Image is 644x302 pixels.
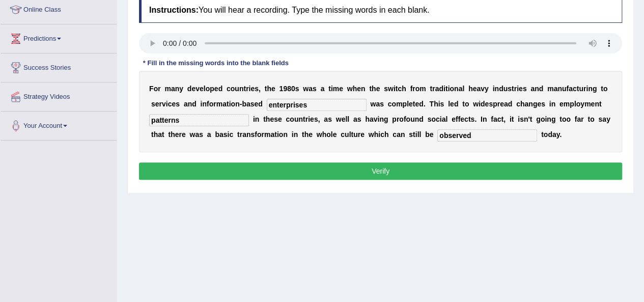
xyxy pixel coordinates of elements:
[182,130,186,139] b: e
[168,130,171,139] b: t
[491,115,493,123] b: f
[166,100,168,108] b: i
[154,85,158,93] b: o
[361,85,366,93] b: n
[569,85,573,93] b: a
[391,100,396,108] b: o
[603,85,608,93] b: o
[454,85,459,93] b: n
[320,85,324,93] b: a
[159,100,161,108] b: r
[402,100,407,108] b: p
[195,85,200,93] b: v
[336,115,342,123] b: w
[246,100,250,108] b: a
[139,162,622,180] button: Verify
[485,85,489,93] b: y
[328,85,331,93] b: t
[250,130,255,139] b: s
[179,130,181,139] b: r
[240,100,242,108] b: -
[259,85,261,93] b: ,
[168,100,172,108] b: c
[559,115,562,123] b: t
[581,115,583,123] b: r
[598,115,602,123] b: s
[519,85,523,93] b: e
[481,115,483,123] b: I
[415,115,419,123] b: n
[370,115,374,123] b: a
[345,115,347,123] b: l
[590,115,595,123] b: o
[229,130,233,139] b: c
[139,59,293,68] div: * Fill in the missing words into the blank fields
[415,85,420,93] b: o
[465,100,469,108] b: o
[172,100,176,108] b: e
[250,85,255,93] b: e
[1,53,117,79] a: Success Stories
[448,100,450,108] b: l
[566,85,569,93] b: f
[231,85,235,93] b: o
[468,115,471,123] b: t
[460,115,464,123] b: e
[158,130,162,139] b: a
[410,85,412,93] b: f
[497,115,501,123] b: c
[559,100,564,108] b: e
[445,115,447,123] b: l
[492,85,494,93] b: i
[227,85,231,93] b: c
[397,115,399,123] b: r
[263,115,266,123] b: t
[576,100,580,108] b: o
[570,100,574,108] b: p
[450,100,454,108] b: e
[462,100,465,108] b: t
[479,100,481,108] b: i
[535,85,539,93] b: n
[458,85,462,93] b: a
[575,115,577,123] b: f
[537,100,541,108] b: e
[149,6,199,14] b: Instructions:
[489,100,493,108] b: s
[164,85,171,93] b: m
[149,85,154,93] b: F
[464,115,468,123] b: c
[206,85,210,93] b: o
[308,115,310,123] b: i
[151,100,155,108] b: s
[432,85,435,93] b: r
[516,100,520,108] b: c
[530,115,533,123] b: t
[365,115,370,123] b: h
[303,85,309,93] b: w
[503,115,506,123] b: ,
[501,115,503,123] b: t
[431,115,436,123] b: o
[587,115,590,123] b: t
[586,85,588,93] b: i
[481,100,485,108] b: d
[468,85,473,93] b: h
[176,100,180,108] b: s
[267,85,271,93] b: h
[253,115,255,123] b: i
[231,100,235,108] b: o
[445,85,448,93] b: t
[536,115,541,123] b: g
[494,85,499,93] b: n
[331,85,333,93] b: i
[271,85,275,93] b: e
[392,115,397,123] b: p
[155,100,159,108] b: e
[580,100,584,108] b: y
[456,115,458,123] b: f
[239,85,244,93] b: n
[274,115,278,123] b: s
[1,83,117,108] a: Strategy Videos
[310,115,314,123] b: e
